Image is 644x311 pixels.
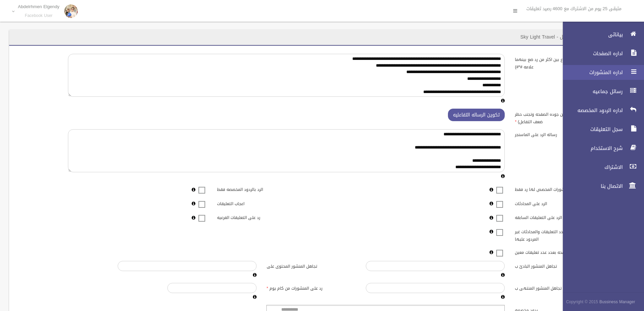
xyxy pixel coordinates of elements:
label: الرد على المحادثات [510,198,609,207]
label: ارسال تقرير يومى بعدد التعليقات والمحادثات غير المردود عليها [510,226,609,243]
a: اداره الردود المخصصه [557,103,644,118]
a: الاشتراك [557,160,644,175]
label: تجاهل المنشور المنتهى ب [510,283,609,292]
strong: Bussiness Manager [599,298,635,306]
a: اداره المنشورات [557,65,644,80]
span: الاشتراك [557,164,625,171]
span: سجل التعليقات [557,126,625,133]
label: تجاهل المنشور البادئ ب [510,261,609,270]
small: Facebook User [18,13,59,18]
a: سجل التعليقات [557,122,644,137]
label: رد على المنشورات من كام يوم [262,283,361,292]
label: رساله v (افضل لتحسين جوده الصفحه وتجنب حظر ضعف التفاعل) [510,109,609,126]
label: الرد على المنشورات المخصص لها رد فقط [510,184,609,194]
span: اداره الردود المخصصه [557,107,625,114]
p: Abdelrhmen Elgendy [18,4,59,9]
label: اعجاب التعليقات [212,198,311,207]
header: اداره الصفحات / تعديل - Sky Light Travel [512,30,613,44]
label: رد على التعليقات الفرعيه [212,212,311,222]
a: شرح الاستخدام [557,141,644,156]
label: الرد على التعليقات السابقه [510,212,609,222]
button: تكوين الرساله التفاعليه [448,109,505,121]
span: اداره المنشورات [557,69,625,76]
span: بياناتى [557,31,625,38]
a: بياناتى [557,27,644,42]
a: رسائل جماعيه [557,84,644,99]
label: الرد على التعليق (للتنوع بين اكثر من رد ضع بينهما علامه #*#) [510,54,609,71]
span: Copyright © 2015 [566,298,598,306]
span: رسائل جماعيه [557,88,625,95]
label: رساله الرد على الماسنجر [510,129,609,139]
span: شرح الاستخدام [557,145,625,152]
span: الاتصال بنا [557,183,625,190]
label: ايقاف تفعيل الصفحه بعدد عدد تعليقات معين [510,247,609,256]
a: اداره الصفحات [557,46,644,61]
label: الرد بالردود المخصصه فقط [212,184,311,194]
span: اداره الصفحات [557,50,625,57]
a: الاتصال بنا [557,179,644,194]
label: تجاهل المنشور المحتوى على [262,261,361,270]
